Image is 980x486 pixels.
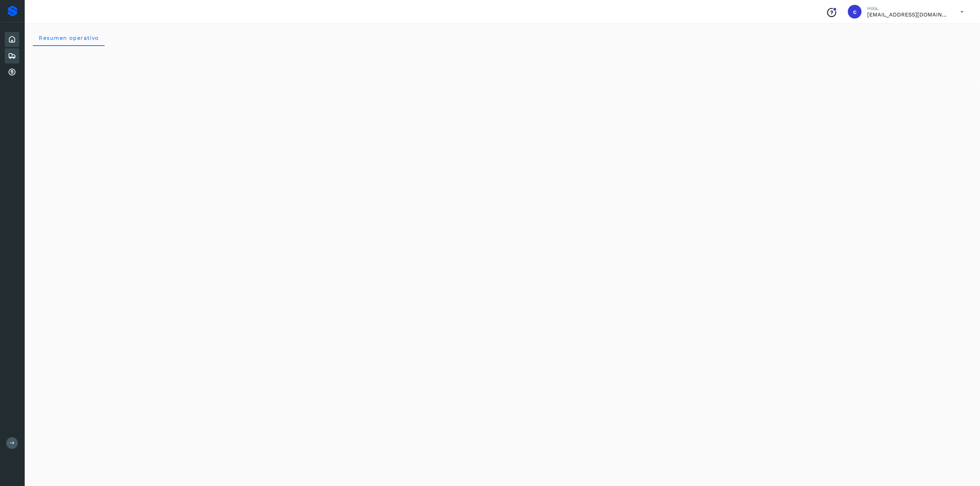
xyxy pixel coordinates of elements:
div: Cuentas por cobrar [5,65,19,80]
p: cuentas3@enlacesmet.com.mx [867,11,949,18]
span: Resumen operativo [38,35,99,41]
div: Embarques [5,48,19,63]
p: Hola, [867,5,949,11]
div: Inicio [5,32,19,47]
